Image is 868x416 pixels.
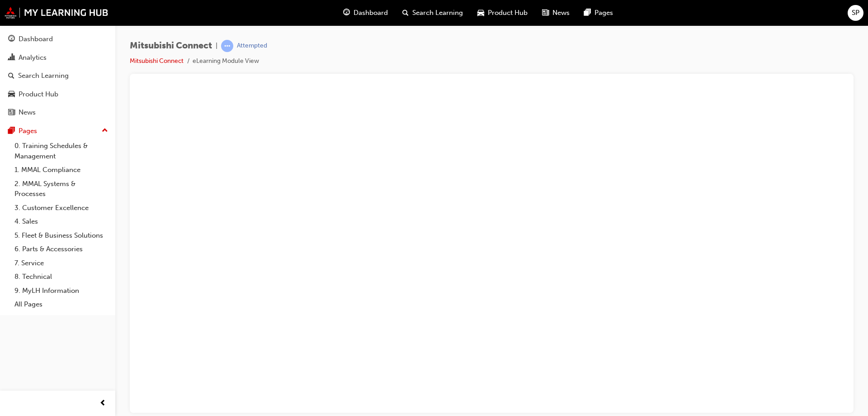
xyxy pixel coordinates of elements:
span: car-icon [477,7,484,19]
a: All Pages [11,297,112,311]
a: 5. Fleet & Business Solutions [11,229,112,243]
span: pages-icon [584,7,591,19]
span: pages-icon [8,127,15,135]
span: guage-icon [8,35,15,43]
span: | [216,41,217,51]
span: car-icon [8,91,15,99]
li: eLearning Module View [193,56,259,67]
a: Search Learning [4,67,112,84]
div: Product Hub [19,89,58,100]
span: SP [852,8,859,18]
button: Pages [4,123,112,139]
span: chart-icon [8,54,15,62]
span: Search Learning [412,8,463,18]
a: 9. MyLH Information [11,284,112,298]
a: 6. Parts & Accessories [11,242,112,256]
span: Mitsubishi Connect [130,41,212,51]
span: news-icon [8,109,15,117]
span: guage-icon [343,7,350,19]
span: search-icon [402,7,409,19]
div: Attempted [237,42,267,50]
a: Product Hub [4,86,112,103]
button: DashboardAnalyticsSearch LearningProduct HubNews [4,29,112,123]
a: 1. MMAL Compliance [11,163,112,177]
span: learningRecordVerb_ATTEMPT-icon [221,40,233,52]
button: SP [848,5,863,21]
a: Dashboard [4,31,112,48]
a: 0. Training Schedules & Management [11,139,112,163]
div: Pages [19,126,37,136]
span: search-icon [8,72,14,80]
span: up-icon [102,125,108,137]
div: Analytics [19,53,47,63]
img: mmal [5,7,108,19]
a: 4. Sales [11,215,112,229]
a: search-iconSearch Learning [395,4,470,22]
div: News [19,107,36,118]
div: Dashboard [19,34,53,44]
span: prev-icon [99,398,106,409]
a: 2. MMAL Systems & Processes [11,177,112,201]
a: guage-iconDashboard [336,4,395,22]
a: news-iconNews [535,4,577,22]
a: Analytics [4,49,112,66]
a: car-iconProduct Hub [470,4,535,22]
a: pages-iconPages [577,4,620,22]
span: news-icon [542,7,549,19]
a: 7. Service [11,256,112,270]
span: News [552,8,570,18]
span: Dashboard [354,8,388,18]
a: 3. Customer Excellence [11,201,112,215]
a: Mitsubishi Connect [130,57,184,65]
div: Search Learning [18,71,69,81]
a: 8. Technical [11,270,112,284]
a: News [4,104,112,121]
span: Pages [594,8,613,18]
span: Product Hub [488,8,528,18]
